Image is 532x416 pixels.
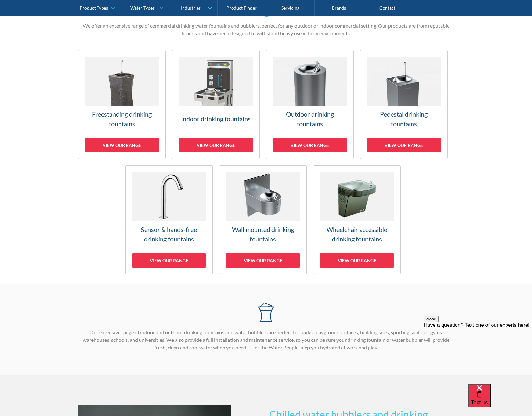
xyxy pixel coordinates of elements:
h3: Wheelchair accessible drinking fountains [320,225,394,244]
h3: Sensor & hands-free drinking fountains [132,225,206,244]
a: Wheelchair accessible drinking fountainsView our range [313,165,401,274]
div: View our range [132,253,206,268]
iframe: podium webchat widget prompt [424,316,532,392]
a: Indoor drinking fountainsView our range [172,50,260,159]
h3: Freestanding drinking fountains [85,109,159,128]
h3: Indoor drinking fountains [179,114,253,124]
div: View our range [320,253,394,268]
a: Freestanding drinking fountainsView our range [78,50,166,159]
div: View our range [273,138,347,152]
h3: Outdoor drinking fountains [273,109,347,128]
iframe: podium webchat widget bubble [468,384,532,416]
div: Industries [181,5,201,11]
div: View our range [367,138,441,152]
a: Pedestal drinking fountainsView our range [360,50,448,159]
a: Sensor & hands-free drinking fountainsView our range [125,165,213,274]
a: Wall mounted drinking fountainsView our range [219,165,307,274]
div: View our range [226,253,300,268]
h3: Pedestal drinking fountains [367,109,441,128]
a: Outdoor drinking fountainsView our range [266,50,354,159]
p: Our extensive range of indoor and outdoor drinking fountains and water bubblers are perfect for p... [78,328,454,351]
p: We offer an extensive range of commercial drinking water fountains and bubblers, perfect for any ... [78,22,454,37]
div: View our range [179,138,253,152]
div: View our range [85,138,159,152]
div: Product Types [80,5,108,11]
h3: Wall mounted drinking fountains [226,225,300,244]
div: Water Types [130,5,155,11]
